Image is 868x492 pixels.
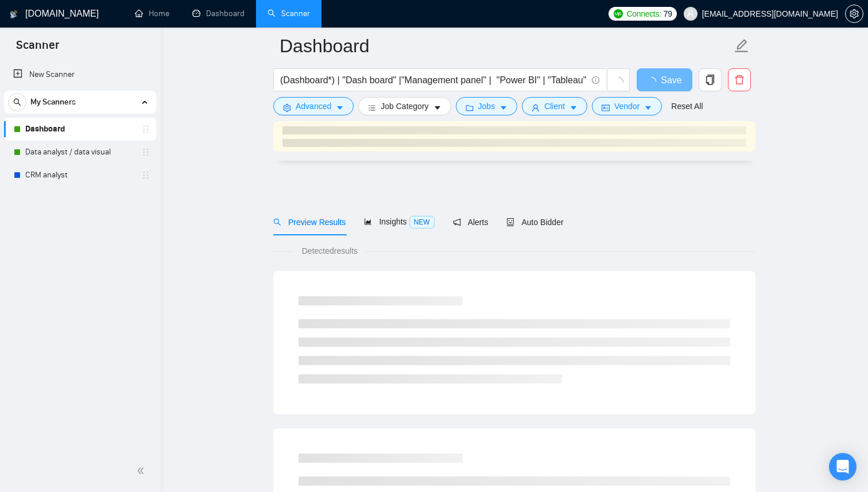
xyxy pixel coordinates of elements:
button: setting [845,5,863,23]
button: folderJobscaret-down [456,97,518,115]
span: caret-down [433,103,441,112]
span: Preview Results [273,218,346,227]
span: info-circle [592,76,599,84]
span: edit [734,38,749,53]
span: caret-down [336,103,344,112]
span: caret-down [499,103,507,112]
span: setting [283,103,291,112]
span: user [687,10,695,18]
button: userClientcaret-down [522,97,587,115]
input: Search Freelance Jobs... [280,73,587,87]
span: setting [846,9,863,18]
span: search [273,218,281,226]
span: caret-down [569,103,578,112]
span: user [532,103,540,112]
a: setting [845,9,863,18]
span: Insights [364,217,434,226]
a: CRM analyst [25,164,134,187]
span: Auto Bidder [506,218,563,227]
button: delete [728,68,751,91]
button: settingAdvancedcaret-down [273,97,354,115]
span: bars [368,103,376,112]
span: idcard [602,103,610,112]
span: Jobs [478,100,495,113]
span: search [9,98,26,106]
span: Advanced [296,100,331,113]
span: NEW [409,216,435,228]
span: Scanner [7,37,68,61]
input: Scanner name... [280,32,732,60]
a: dashboardDashboard [192,9,245,18]
button: search [8,93,26,111]
span: 79 [664,7,672,20]
a: Reset All [671,100,703,113]
li: New Scanner [4,63,156,86]
span: Save [661,73,681,87]
li: My Scanners [4,91,156,187]
span: caret-down [644,103,652,112]
a: searchScanner [268,9,310,18]
img: logo [10,5,18,24]
button: idcardVendorcaret-down [592,97,662,115]
img: upwork-logo.png [614,9,623,18]
span: copy [699,75,721,85]
span: notification [453,218,461,226]
span: robot [506,218,514,226]
span: double-left [137,465,148,476]
span: folder [466,103,474,112]
button: Save [637,68,692,91]
span: area-chart [364,218,372,226]
a: homeHome [135,9,169,18]
span: Connects: [626,7,661,20]
span: Detected results [294,245,366,257]
a: Data analyst / data visual [25,141,134,164]
span: holder [141,125,150,134]
span: Client [544,100,565,113]
span: holder [141,171,150,180]
a: Dashboard [25,118,134,141]
button: copy [699,68,722,91]
span: Vendor [614,100,640,113]
span: delete [728,75,750,85]
span: holder [141,148,150,157]
div: Open Intercom Messenger [829,453,857,481]
button: barsJob Categorycaret-down [358,97,451,115]
span: Alerts [453,218,489,227]
span: Job Category [381,100,428,113]
span: loading [613,77,623,87]
span: My Scanners [30,91,76,114]
span: loading [647,77,661,86]
a: New Scanner [13,63,147,86]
